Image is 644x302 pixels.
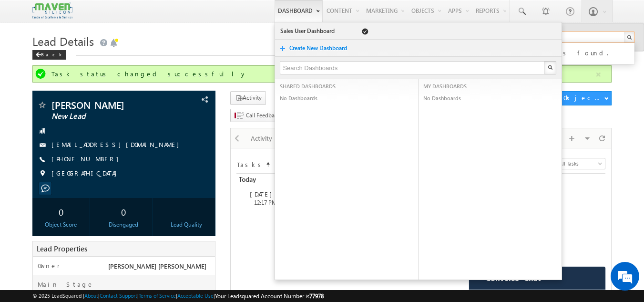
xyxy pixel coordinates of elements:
a: Contact Support [100,292,137,299]
span: Your Leadsquared Account Number is [215,292,324,300]
button: Activity [230,91,266,105]
span: Sort Timeline [266,158,270,167]
span: No Dashboards [423,95,461,101]
td: Tasks [236,158,265,169]
a: Back [32,50,71,58]
button: Object Actions [559,91,612,105]
label: Main Stage [38,280,94,289]
span: [PERSON_NAME] [51,100,164,110]
div: -- [160,203,213,220]
div: Lead Quality [160,220,213,229]
input: Search Dashboards [280,61,545,74]
a: Sales User Dashboard [280,26,348,36]
span: Call Feedback - Lead [246,111,297,120]
span: Default Dashboard [362,28,368,35]
span: © 2025 LeadSquared | | | | | [32,292,324,301]
span: New Lead [51,112,164,121]
div: Task status changed successfully [51,70,595,78]
div: Chat with us now [50,50,160,62]
a: [EMAIL_ADDRESS][DOMAIN_NAME] [51,140,184,148]
span: [GEOGRAPHIC_DATA] [51,169,122,178]
img: Search [548,65,552,70]
a: Create New Dashboard [289,43,357,53]
span: [PHONE_NUMBER] [51,155,123,164]
a: Activity History [242,128,305,148]
div: 0 [35,203,88,220]
div: 12:17 PM [241,198,281,207]
a: Terms of Service [139,292,176,299]
a: Acceptable Use [177,292,214,299]
textarea: Type your message and hit 'Enter' [12,88,174,226]
span: No Dashboards [280,95,317,101]
span: 77978 [309,292,324,300]
img: d_60004797649_company_0_60004797649 [16,50,40,62]
div: Activity History [250,133,296,144]
a: About [84,292,98,299]
div: Object Actions [563,94,604,102]
div: Object Score [35,220,88,229]
img: Custom Logo [32,2,72,19]
a: All Tasks [556,158,605,169]
span: SHARED DASHBOARDS [280,82,336,91]
em: Start Chat [130,234,173,247]
span: Lead Properties [37,244,87,253]
div: [DATE] [241,190,281,198]
div: Minimize live chat window [156,5,179,28]
button: Call Feedback - Lead [230,109,302,123]
div: Back [32,50,66,60]
label: Owner [38,261,60,270]
span: MY DASHBOARDS [423,82,467,91]
span: [PERSON_NAME] [PERSON_NAME] [108,262,206,270]
span: Lead Details [32,33,94,49]
div: No results found. [511,46,638,58]
div: Disengaged [97,220,150,229]
span: Converse - Chat [486,274,541,282]
div: 0 [97,203,150,220]
div: Today [236,174,280,185]
span: All Tasks [557,159,603,168]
